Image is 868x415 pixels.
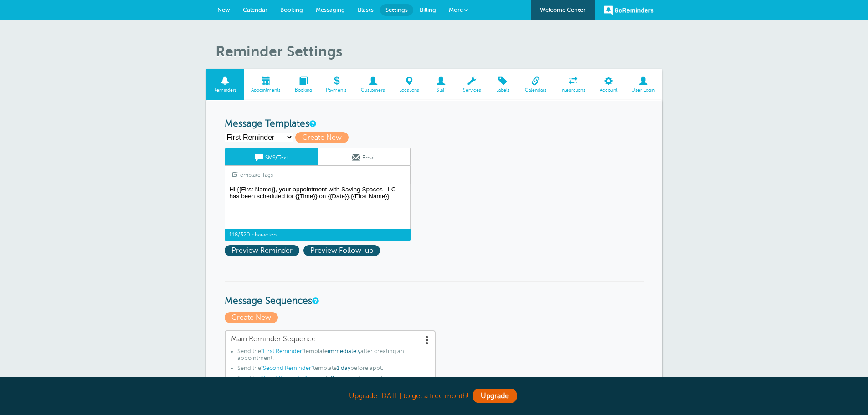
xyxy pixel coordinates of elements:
[237,348,429,365] li: Send the template after creating an appointment.
[316,6,345,13] span: Messaging
[261,348,304,354] span: "First Reminder"
[231,335,429,343] span: Main Reminder Sequence
[392,69,426,100] a: Locations
[597,87,620,93] span: Account
[217,6,230,13] span: New
[629,87,657,93] span: User Login
[456,69,488,100] a: Services
[331,375,351,381] span: 2 hours
[431,87,451,93] span: Staff
[358,6,374,13] span: Blasts
[292,87,314,93] span: Booking
[225,184,411,229] textarea: Hi {{First Name}}, your appointment with Saving Spaces LLC has been scheduled for {{Time}} on {{D...
[488,69,518,100] a: Labels
[237,375,429,385] li: Send the template before appt.
[337,365,350,371] span: 1 day
[206,386,662,406] div: Upgrade [DATE] to get a free month!
[449,6,463,13] span: More
[237,365,429,375] li: Send the template before appt.
[261,365,313,371] span: "Second Reminder"
[319,69,354,100] a: Payments
[385,6,408,13] span: Settings
[243,6,267,13] span: Calendar
[261,375,307,381] span: "Third Reminder"
[554,69,593,100] a: Integrations
[216,43,662,60] h1: Reminder Settings
[420,6,436,13] span: Billing
[288,69,319,100] a: Booking
[312,298,318,304] a: Message Sequences allow you to setup multiple reminder schedules that can use different Message T...
[225,313,280,322] a: Create New
[328,348,360,354] span: immediately
[493,87,513,93] span: Labels
[225,312,278,323] span: Create New
[460,87,483,93] span: Services
[280,6,303,13] span: Booking
[225,245,299,256] span: Preview Reminder
[303,245,380,256] span: Preview Follow-up
[426,69,456,100] a: Staff
[397,87,422,93] span: Locations
[244,69,288,100] a: Appointments
[225,330,436,389] a: Main Reminder Sequence Send the"First Reminder"templateimmediatelyafter creating an appointment.S...
[625,69,662,100] a: User Login
[593,69,625,100] a: Account
[225,246,303,255] a: Preview Reminder
[522,87,549,93] span: Calendars
[380,4,413,16] a: Settings
[309,121,315,127] a: This is the wording for your reminder and follow-up messages. You can create multiple templates i...
[473,389,517,403] a: Upgrade
[303,246,382,255] a: Preview Follow-up
[359,87,388,93] span: Customers
[225,229,411,240] span: 118/320 characters
[211,87,240,93] span: Reminders
[225,166,280,184] a: Template Tags
[225,148,318,165] a: SMS/Text
[324,87,349,93] span: Payments
[558,87,588,93] span: Integrations
[832,379,859,406] iframe: Resource center
[318,148,410,165] a: Email
[518,69,554,100] a: Calendars
[354,69,392,100] a: Customers
[225,118,644,130] h3: Message Templates
[295,133,353,142] a: Create New
[225,281,644,307] h3: Message Sequences
[248,87,283,93] span: Appointments
[295,132,349,143] span: Create New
